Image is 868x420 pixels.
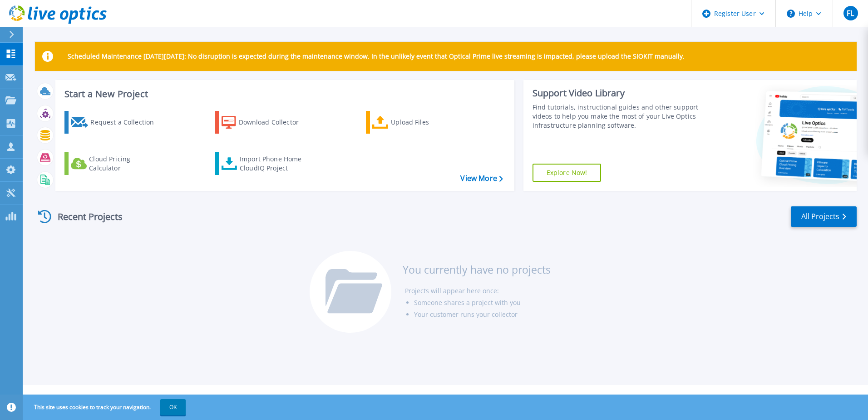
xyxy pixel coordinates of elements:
div: Recent Projects [35,205,135,228]
a: View More [460,174,503,183]
a: All Projects [791,206,857,227]
div: Download Collector [239,113,311,131]
span: FL [847,10,854,17]
h3: You currently have no projects [403,265,551,275]
a: Explore Now! [533,164,602,182]
p: Scheduled Maintenance [DATE][DATE]: No disruption is expected during the maintenance window. In t... [68,53,685,60]
a: Upload Files [366,111,467,134]
div: Support Video Library [533,87,702,99]
div: Request a Collection [90,113,163,131]
button: OK [160,399,186,415]
h3: Start a New Project [64,89,503,99]
div: Find tutorials, instructional guides and other support videos to help you make the most of your L... [533,103,702,130]
div: Upload Files [391,113,464,131]
a: Download Collector [215,111,316,134]
li: Someone shares a project with you [414,297,551,309]
span: This site uses cookies to track your navigation. [25,399,186,415]
div: Cloud Pricing Calculator [89,155,162,173]
div: Import Phone Home CloudIQ Project [240,155,311,173]
a: Request a Collection [64,111,166,134]
li: Your customer runs your collector [414,309,551,320]
li: Projects will appear here once: [405,285,551,297]
a: Cloud Pricing Calculator [64,152,166,175]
